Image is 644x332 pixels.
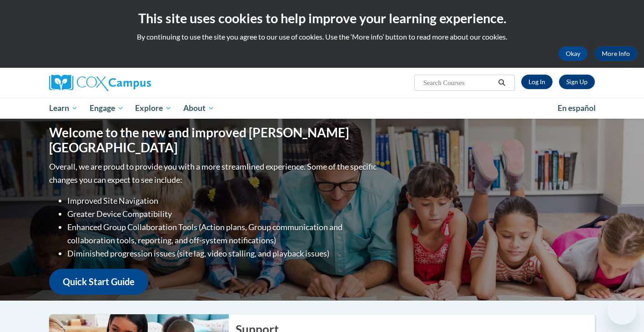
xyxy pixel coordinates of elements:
li: Improved Site Navigation [67,194,379,207]
button: Okay [558,46,588,61]
input: Search Courses [423,77,495,88]
a: Cox Campus [49,75,222,91]
span: About [183,103,214,114]
a: Learn [43,98,84,119]
a: Engage [84,98,130,119]
h1: Welcome to the new and improved [PERSON_NAME][GEOGRAPHIC_DATA] [49,125,379,156]
a: More Info [594,46,637,61]
a: About [177,98,220,119]
span: Learn [49,103,78,114]
a: Quick Start Guide [49,269,148,295]
div: Main menu [35,98,609,119]
h2: This site uses cookies to help improve your learning experience. [7,9,637,27]
button: Search [495,77,509,88]
iframe: Button to launch messaging window [608,296,637,325]
a: Explore [129,98,177,119]
a: Register [559,75,595,89]
li: Diminished progression issues (site lag, video stalling, and playback issues) [67,247,379,260]
li: Enhanced Group Collaboration Tools (Action plans, Group communication and collaboration tools, re... [67,221,379,247]
p: By continuing to use the site you agree to our use of cookies. Use the ‘More info’ button to read... [7,32,637,42]
li: Greater Device Compatibility [67,207,379,221]
span: En español [558,103,596,113]
i:  [498,80,506,86]
a: En español [552,99,602,118]
a: Log In [521,75,553,89]
span: Engage [90,103,124,114]
p: Overall, we are proud to provide you with a more streamlined experience. Some of the specific cha... [49,160,379,186]
img: Cox Campus [49,75,151,91]
span: Explore [135,103,171,114]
